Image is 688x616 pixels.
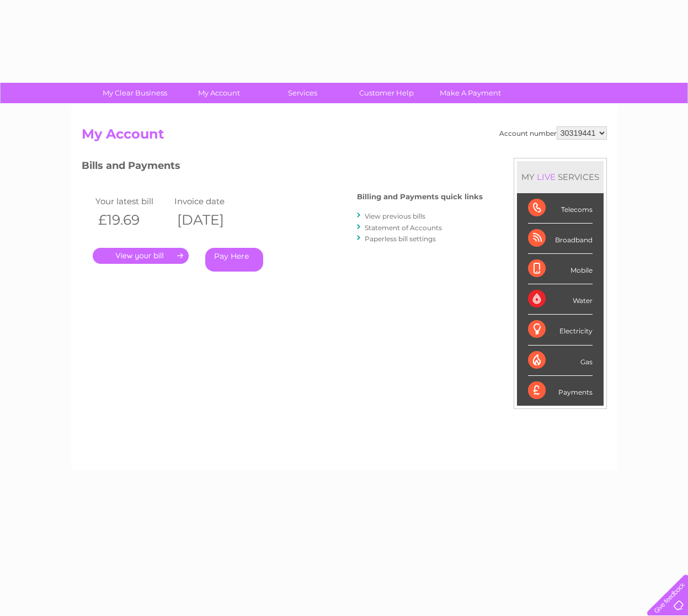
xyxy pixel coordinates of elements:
th: £19.69 [93,209,172,231]
a: Services [257,83,348,103]
a: Make A Payment [425,83,516,103]
div: Mobile [528,254,593,284]
div: Electricity [528,315,593,345]
div: LIVE [535,172,558,182]
a: My Account [173,83,264,103]
div: MY SERVICES [517,161,604,193]
div: Telecoms [528,193,593,224]
h3: Bills and Payments [82,158,483,177]
a: My Clear Business [89,83,180,103]
h2: My Account [82,126,607,147]
td: Your latest bill [93,194,172,209]
div: Gas [528,346,593,376]
a: . [93,248,189,264]
a: Paperless bill settings [365,235,436,243]
a: View previous bills [365,212,425,220]
th: [DATE] [172,209,251,231]
div: Broadband [528,224,593,254]
div: Water [528,284,593,315]
div: Payments [528,376,593,406]
h4: Billing and Payments quick links [357,193,483,201]
div: Account number [499,126,607,140]
a: Customer Help [341,83,432,103]
a: Statement of Accounts [365,224,442,232]
td: Invoice date [172,194,251,209]
a: Pay Here [205,248,263,272]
